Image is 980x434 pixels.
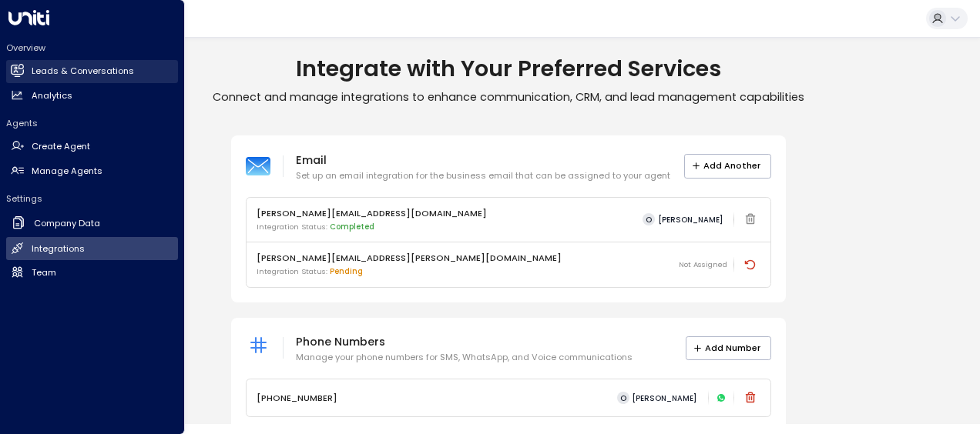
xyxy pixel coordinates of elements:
[257,266,562,277] p: Integration Status:
[296,151,670,169] p: Email
[6,211,178,236] a: Company Data
[715,392,728,405] div: WhatsApp (Active)
[37,55,980,82] h1: Integrate with Your Preferred Services
[32,140,90,153] h2: Create Agent
[296,169,670,182] p: Set up an email integration for the business email that can be assigned to your agent
[257,392,337,405] p: [PHONE_NUMBER]
[37,90,980,105] p: Connect and manage integrations to enhance communication, CRM, and lead management capabilities
[257,252,562,265] p: [PERSON_NAME][EMAIL_ADDRESS][PERSON_NAME][DOMAIN_NAME]
[34,217,100,230] h2: Company Data
[330,266,363,276] span: pending
[32,165,102,178] h2: Manage Agents
[32,89,72,102] h2: Analytics
[296,351,633,364] p: Manage your phone numbers for SMS, WhatsApp, and Voice communications
[658,215,723,224] span: [PERSON_NAME]
[296,332,633,351] p: Phone Numbers
[6,117,178,129] h2: Agents
[6,84,178,107] a: Analytics
[686,336,771,360] button: Add Number
[6,261,178,284] a: Team
[632,394,696,402] span: [PERSON_NAME]
[638,211,728,228] button: O[PERSON_NAME]
[684,154,771,178] button: Add Another
[32,65,134,78] h2: Leads & Conversations
[32,266,56,279] h2: Team
[257,222,487,232] p: Integration Status:
[740,388,760,408] button: Delete phone number
[32,242,85,255] h2: Integrations
[6,237,178,260] a: Integrations
[617,392,629,404] span: O
[643,213,655,225] span: O
[740,209,760,229] span: Email integration cannot be deleted while linked to an active agent. Please deactivate the agent ...
[330,222,374,232] span: Completed
[6,192,178,205] h2: Settings
[679,259,727,270] span: Not Assigned
[257,207,487,220] p: [PERSON_NAME][EMAIL_ADDRESS][DOMAIN_NAME]
[6,60,178,83] a: Leads & Conversations
[6,159,178,182] a: Manage Agents
[6,42,178,54] h2: Overview
[612,389,702,406] button: O[PERSON_NAME]
[6,135,178,159] a: Create Agent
